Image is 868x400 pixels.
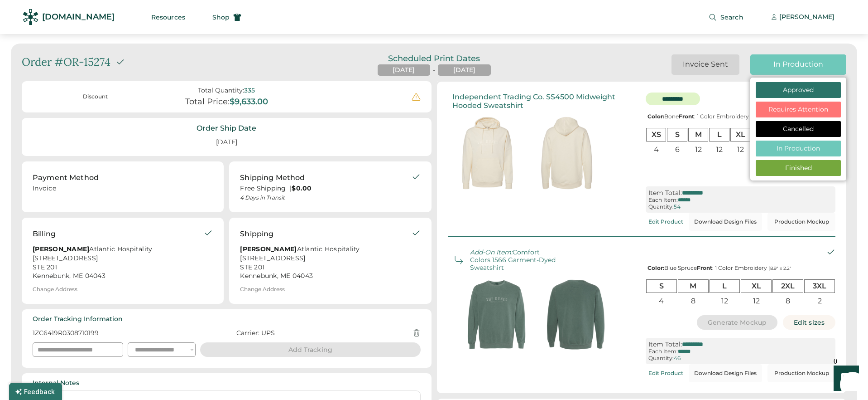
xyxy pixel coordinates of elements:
[689,213,762,231] button: Download Design Files
[709,128,729,141] div: L
[230,97,268,107] div: $9,633.00
[678,279,709,293] div: M
[667,128,687,141] div: S
[741,295,772,307] div: 12
[240,229,273,239] div: Shipping
[200,342,421,357] button: Add Tracking
[764,86,833,95] div: Approved
[764,125,833,134] div: Cancelled
[33,245,89,253] strong: [PERSON_NAME]
[783,315,835,330] button: Edit sizes
[741,279,772,293] div: XL
[236,329,275,338] div: Carrier: UPS
[22,54,110,70] div: Order #OR-15274
[470,248,513,256] em: Add-On Item:
[646,113,835,120] div: Bone : 1 Color Embroidery |
[452,93,638,110] div: Independent Trading Co. SS4500 Midweight Hooded Sweatshirt
[240,194,411,201] div: 4 Days in Transit
[767,364,835,382] button: Production Mockup
[240,172,305,183] div: Shipping Method
[710,279,740,293] div: L
[730,128,751,141] div: XL
[648,189,682,197] div: Item Total:
[698,8,754,26] button: Search
[720,14,743,20] span: Search
[33,172,99,183] div: Payment Method
[457,275,536,354] img: generate-image
[646,279,677,293] div: S
[764,144,833,153] div: In Production
[240,184,411,193] div: Free Shipping |
[647,264,664,271] strong: Color:
[648,370,683,376] div: Edit Product
[674,355,681,361] div: 46
[689,364,762,382] button: Download Design Files
[764,164,833,173] div: Finished
[648,355,674,361] div: Quantity:
[779,13,834,22] div: [PERSON_NAME]
[292,184,312,192] strong: $0.00
[710,295,740,307] div: 12
[770,265,791,271] font: 8.9" x 2.2"
[648,348,678,355] div: Each Item:
[393,66,415,75] div: [DATE]
[647,113,664,120] strong: Color:
[33,379,79,388] div: Internal Notes
[197,123,256,133] div: Order Ship Date
[667,143,687,156] div: 6
[212,14,230,20] span: Shop
[804,279,835,293] div: 3XL
[448,113,527,193] img: generate-image
[33,329,99,338] div: 1ZC6419R0308710199
[536,275,615,354] img: generate-image
[648,219,683,225] div: Edit Product
[678,295,709,307] div: 8
[240,245,411,281] div: Atlantic Hospitality [STREET_ADDRESS] STE 201 Kennebunk, ME 04043
[679,113,694,120] strong: Front
[42,11,115,23] div: [DOMAIN_NAME]
[198,87,244,94] div: Total Quantity:
[527,113,606,193] img: generate-image
[33,184,213,195] div: Invoice
[674,204,681,210] div: 54
[433,66,435,75] div: -
[646,295,677,307] div: 4
[646,265,835,271] div: Blue Spruce : 1 Color Embroidery |
[646,128,667,141] div: XS
[688,143,709,156] div: 12
[648,197,678,203] div: Each Item:
[648,204,674,210] div: Quantity:
[38,93,153,101] div: Discount
[682,59,729,69] div: Invoice Sent
[33,229,56,239] div: Billing
[697,264,712,271] strong: Front
[140,8,196,26] button: Resources
[33,245,204,281] div: Atlantic Hospitality [STREET_ADDRESS] STE 201 Kennebunk, ME 04043
[709,143,729,156] div: 12
[772,295,803,307] div: 8
[240,286,285,293] div: Change Address
[244,87,255,94] div: 335
[772,279,803,293] div: 2XL
[697,315,778,330] button: Generate Mockup
[205,134,248,151] div: [DATE]
[648,341,682,348] div: Item Total:
[201,8,252,26] button: Shop
[688,128,709,141] div: M
[767,213,835,231] button: Production Mockup
[453,66,475,75] div: [DATE]
[33,286,77,293] div: Change Address
[23,9,38,25] img: Rendered Logo - Screens
[764,105,833,114] div: Requires Attention
[761,59,835,69] div: In Production
[240,245,297,253] strong: [PERSON_NAME]
[730,143,751,156] div: 12
[825,359,864,398] iframe: Front Chat
[470,249,561,271] div: Comfort Colors 1566 Garment-Dyed Sweatshirt
[33,315,123,324] div: Order Tracking Information
[804,295,835,307] div: 2
[646,143,667,156] div: 4
[185,97,230,107] div: Total Price:
[378,54,491,63] div: Scheduled Print Dates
